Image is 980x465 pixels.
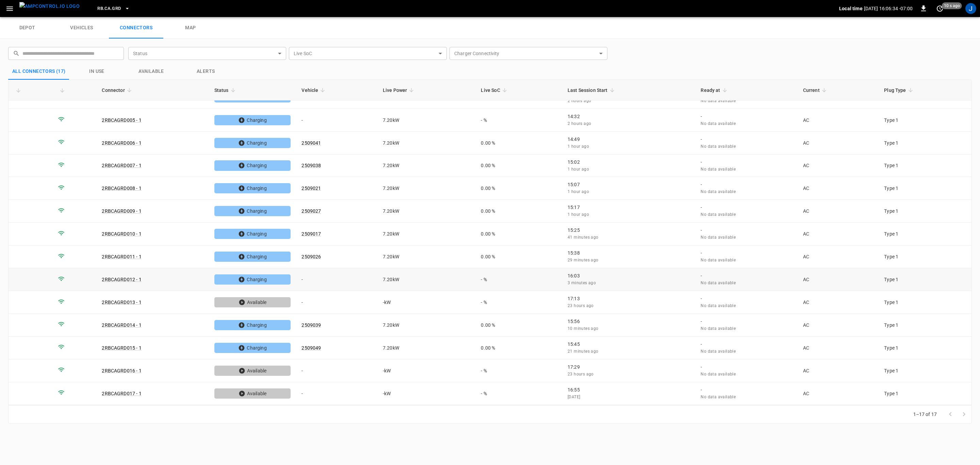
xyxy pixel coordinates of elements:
[475,109,562,132] td: - %
[377,223,476,245] td: 7.20 kW
[475,314,562,337] td: 0.00 %
[864,5,913,12] p: [DATE] 16:06:34 -07:00
[568,341,690,348] p: 15:45
[377,314,476,337] td: 7.20 kW
[879,223,971,245] td: Type 1
[879,132,971,155] td: Type 1
[377,382,476,405] td: - kW
[568,181,690,188] p: 15:07
[701,235,736,240] span: No data available
[102,208,141,214] a: 2RBCAGRD009 - 1
[798,245,879,268] td: AC
[568,113,690,120] p: 14:32
[798,268,879,291] td: AC
[701,98,736,103] span: No data available
[568,372,594,376] span: 23 hours ago
[214,160,291,171] div: Charging
[214,86,238,94] span: Status
[301,208,321,214] a: 2509027
[568,121,591,126] span: 2 hours ago
[301,231,321,237] a: 2509017
[839,5,863,12] p: Local time
[109,17,163,39] a: connectors
[568,167,589,172] span: 1 hour ago
[214,138,291,148] div: Charging
[377,337,476,359] td: 7.20 kW
[798,177,879,200] td: AC
[301,86,327,94] span: Vehicle
[798,337,879,359] td: AC
[701,227,792,234] p: -
[102,163,141,168] a: 2RBCAGRD007 - 1
[934,3,945,14] button: set refresh interval
[701,159,792,165] p: -
[568,144,589,149] span: 1 hour ago
[214,274,291,285] div: Charging
[214,366,291,376] div: Available
[301,163,321,168] a: 2509038
[913,411,937,418] p: 1–17 of 17
[879,245,971,268] td: Type 1
[296,291,377,314] td: -
[70,63,124,80] button: in use
[377,177,476,200] td: 7.20 kW
[701,349,736,354] span: No data available
[879,155,971,177] td: Type 1
[701,189,736,194] span: No data available
[568,258,599,262] span: 29 minutes ago
[475,337,562,359] td: 0.00 %
[568,386,690,393] p: 16:55
[377,109,476,132] td: 7.20 kW
[102,86,133,94] span: Connector
[214,297,291,307] div: Available
[301,345,321,351] a: 2509049
[879,359,971,382] td: Type 1
[798,223,879,245] td: AC
[568,272,690,279] p: 16:03
[102,322,141,328] a: 2RBCAGRD014 - 1
[481,86,509,94] span: Live SoC
[701,372,736,376] span: No data available
[475,382,562,405] td: - %
[568,295,690,302] p: 17:13
[377,291,476,314] td: - kW
[879,109,971,132] td: Type 1
[301,140,321,146] a: 2509041
[475,132,562,155] td: 0.00 %
[124,63,179,80] button: Available
[214,206,291,216] div: Charging
[102,368,141,373] a: 2RBCAGRD016 - 1
[475,268,562,291] td: - %
[701,167,736,172] span: No data available
[102,231,141,237] a: 2RBCAGRD010 - 1
[798,132,879,155] td: AC
[214,343,291,353] div: Charging
[568,303,594,308] span: 23 hours ago
[879,382,971,405] td: Type 1
[701,295,792,302] p: -
[701,364,792,370] p: -
[214,183,291,193] div: Charging
[214,320,291,330] div: Charging
[568,212,589,217] span: 1 hour ago
[568,189,589,194] span: 1 hour ago
[301,322,321,328] a: 2509039
[701,86,729,94] span: Ready at
[798,109,879,132] td: AC
[214,252,291,262] div: Charging
[798,359,879,382] td: AC
[163,17,218,39] a: map
[568,227,690,234] p: 15:25
[214,388,291,399] div: Available
[701,303,736,308] span: No data available
[568,364,690,370] p: 17:29
[568,98,591,103] span: 2 hours ago
[568,86,617,94] span: Last Session Start
[701,258,736,262] span: No data available
[296,359,377,382] td: -
[879,314,971,337] td: Type 1
[214,115,291,125] div: Charging
[798,314,879,337] td: AC
[701,212,736,217] span: No data available
[102,277,141,282] a: 2RBCAGRD012 - 1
